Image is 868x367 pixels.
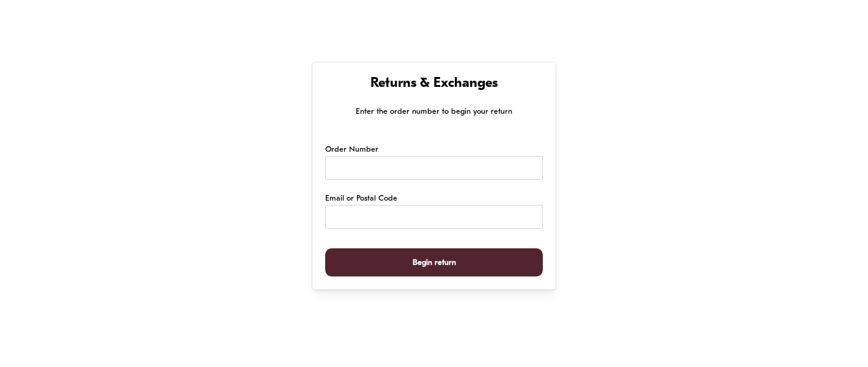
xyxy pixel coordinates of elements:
p: Enter the order number to begin your return [325,105,543,118]
button: Begin return [325,248,543,277]
h1: Returns & Exchanges [325,75,543,93]
span: Begin return [413,249,456,276]
label: Order Number [325,144,378,156]
label: Email or Postal Code [325,193,397,205]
